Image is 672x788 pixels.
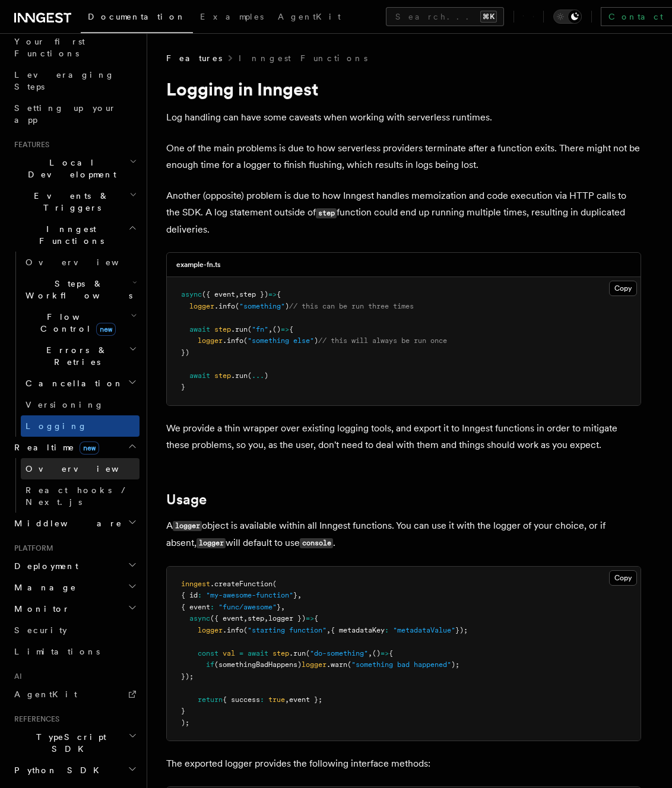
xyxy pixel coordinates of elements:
[285,695,289,704] span: ,
[9,437,140,458] button: Realtimenew
[166,78,641,100] h1: Logging in Inngest
[189,302,214,310] span: logger
[26,485,131,507] span: React hooks / Next.js
[455,626,468,634] span: });
[9,223,128,247] span: Inngest Functions
[210,580,272,588] span: .createFunction
[239,52,367,64] a: Inngest Functions
[26,421,87,431] span: Logging
[271,4,348,32] a: AgentKit
[9,517,122,529] span: Middleware
[21,377,123,389] span: Cancellation
[9,582,77,593] span: Manage
[243,626,248,634] span: (
[210,603,214,611] span: :
[14,625,67,635] span: Security
[80,441,99,455] span: new
[300,538,333,548] code: console
[9,31,140,64] a: Your first Functions
[189,325,210,333] span: await
[293,591,297,599] span: }
[96,323,116,336] span: new
[281,603,285,611] span: ,
[372,649,381,657] span: ()
[553,9,582,24] button: Toggle dark mode
[264,371,268,380] span: )
[21,306,140,339] button: Flow Controlnew
[297,591,302,599] span: ,
[206,591,293,599] span: "my-awesome-function"
[14,103,116,125] span: Setting up your app
[9,760,140,781] button: Python SDK
[9,731,128,755] span: TypeScript SDK
[609,281,637,296] button: Copy
[248,626,327,634] span: "starting function"
[21,278,132,301] span: Steps & Workflows
[181,580,210,588] span: inngest
[181,591,198,599] span: { id
[9,190,129,214] span: Events & Triggers
[9,603,70,615] span: Monitor
[166,109,641,126] p: Log handling can have some caveats when working with serverless runtimes.
[327,626,331,634] span: ,
[268,614,306,622] span: logger })
[316,208,337,218] code: step
[173,521,202,531] code: logger
[281,325,289,333] span: =>
[193,4,271,32] a: Examples
[88,12,186,21] span: Documentation
[214,371,231,380] span: step
[278,12,341,21] span: AgentKit
[166,52,222,64] span: Features
[9,513,140,534] button: Middleware
[306,614,314,622] span: =>
[239,302,285,310] span: "something"
[210,614,243,622] span: ({ event
[21,344,129,368] span: Errors & Retries
[198,626,223,634] span: logger
[223,695,260,704] span: { success
[21,252,140,273] a: Overview
[277,603,281,611] span: }
[302,660,327,669] span: logger
[252,371,264,380] span: ...
[9,764,106,776] span: Python SDK
[9,140,49,150] span: Features
[9,672,22,681] span: AI
[200,12,264,21] span: Examples
[289,325,293,333] span: {
[314,336,318,345] span: )
[9,97,140,131] a: Setting up your app
[21,458,140,479] a: Overview
[264,614,268,622] span: ,
[235,290,239,298] span: ,
[272,580,277,588] span: (
[310,649,368,657] span: "do-something"
[14,70,115,91] span: Leveraging Steps
[386,7,504,26] button: Search...⌘K
[9,560,78,572] span: Deployment
[368,649,372,657] span: ,
[9,218,140,252] button: Inngest Functions
[166,140,641,173] p: One of the main problems is due to how serverless providers terminate after a function exits. The...
[21,311,131,335] span: Flow Control
[248,371,252,380] span: (
[9,577,140,598] button: Manage
[181,348,189,357] span: })
[21,373,140,394] button: Cancellation
[181,603,210,611] span: { event
[272,325,281,333] span: ()
[260,695,264,704] span: :
[9,714,59,724] span: References
[331,626,385,634] span: { metadataKey
[231,371,248,380] span: .run
[314,614,318,622] span: {
[451,660,459,669] span: );
[166,755,641,772] p: The exported logger provides the following interface methods:
[239,649,243,657] span: =
[9,544,53,553] span: Platform
[181,290,202,298] span: async
[181,719,189,727] span: );
[609,570,637,586] button: Copy
[252,325,268,333] span: "fn"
